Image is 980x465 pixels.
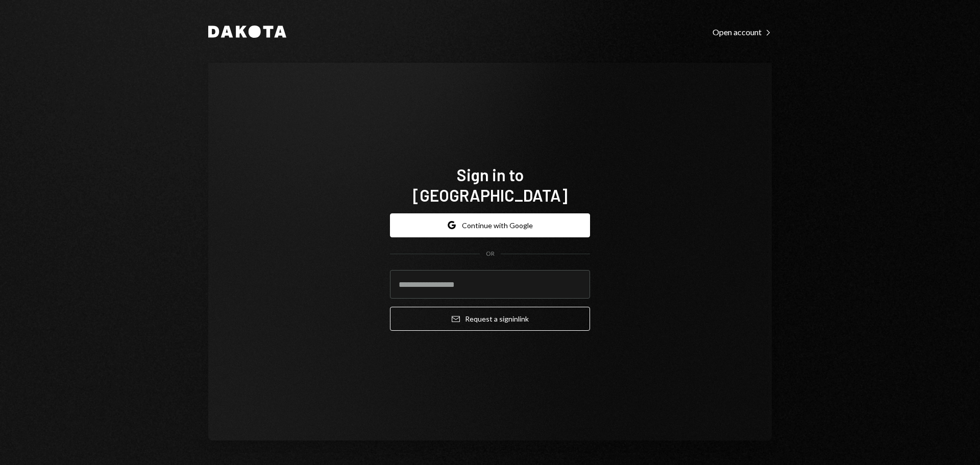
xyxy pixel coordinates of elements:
a: Open account [713,26,772,37]
button: Request a signinlink [390,307,590,331]
button: Continue with Google [390,213,590,237]
div: OR [486,250,495,258]
h1: Sign in to [GEOGRAPHIC_DATA] [390,164,590,205]
div: Open account [713,27,772,37]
